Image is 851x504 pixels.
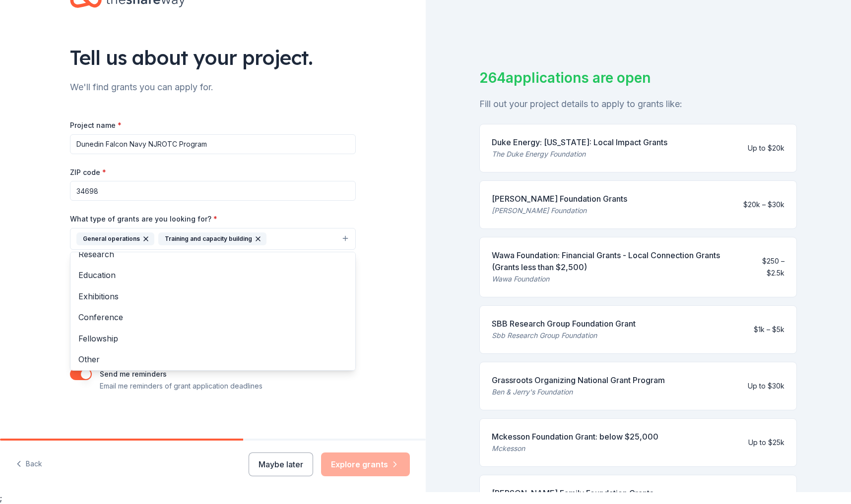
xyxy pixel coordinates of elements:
span: Exhibitions [78,290,347,303]
span: Education [78,269,347,281]
span: Conference [78,311,347,324]
span: Research [78,248,347,261]
button: General operationsTraining and capacity building [70,228,356,250]
div: General operations [76,232,154,245]
span: Fellowship [78,332,347,345]
span: Other [78,353,347,366]
div: General operationsTraining and capacity building [70,252,356,371]
div: Training and capacity building [158,232,266,245]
